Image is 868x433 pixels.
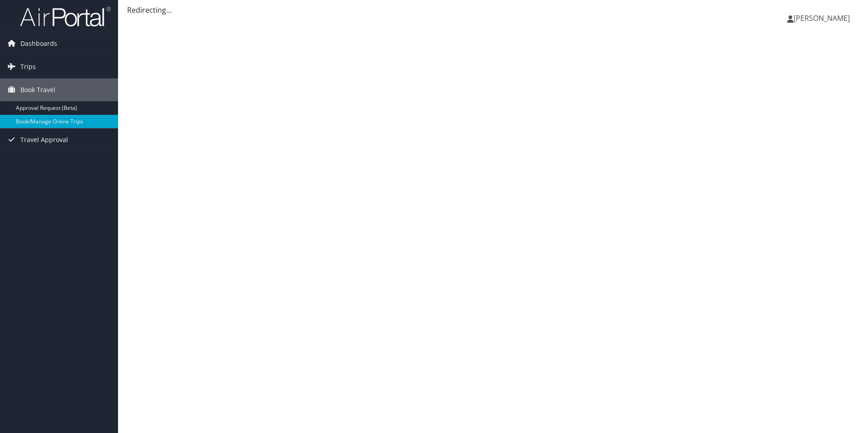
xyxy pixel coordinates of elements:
[20,79,55,101] span: Book Travel
[20,32,57,55] span: Dashboards
[794,13,850,23] span: [PERSON_NAME]
[20,55,36,78] span: Trips
[20,128,68,151] span: Travel Approval
[20,6,111,27] img: airportal-logo.png
[127,5,859,15] div: Redirecting...
[787,5,859,32] a: [PERSON_NAME]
